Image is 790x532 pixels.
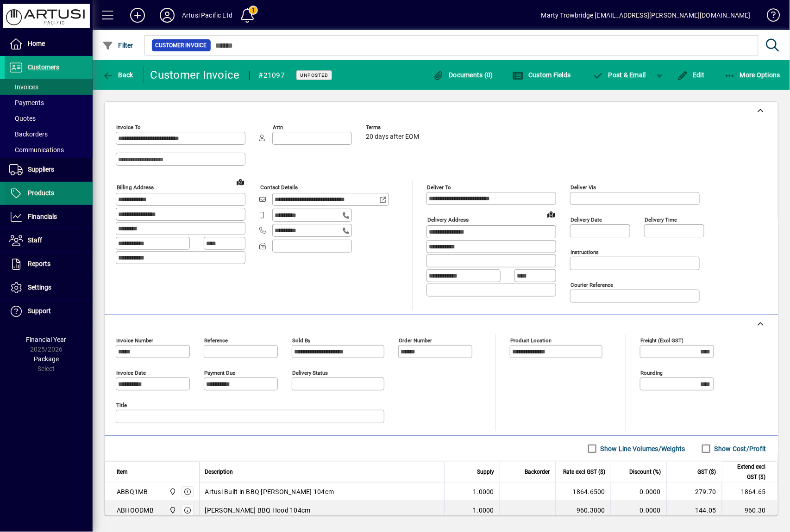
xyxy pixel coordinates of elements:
[273,124,283,130] mat-label: Attn
[204,370,235,376] mat-label: Payment due
[571,184,596,191] mat-label: Deliver via
[292,370,328,376] mat-label: Delivery status
[645,217,677,223] mat-label: Delivery time
[150,68,240,82] div: Customer Invoice
[204,337,228,344] mat-label: Reference
[640,370,663,376] mat-label: Rounding
[675,67,707,83] button: Edit
[102,42,133,49] span: Filter
[611,501,666,520] td: 0.0000
[152,7,182,24] button: Profile
[28,284,51,291] span: Settings
[513,71,571,79] span: Custom Fields
[571,282,613,288] mat-label: Courier Reference
[5,126,93,142] a: Backorders
[182,8,232,23] div: Artusi Pacific Ltd
[116,124,141,130] mat-label: Invoice To
[713,444,766,453] label: Show Cost/Profit
[28,307,51,315] span: Support
[640,337,683,344] mat-label: Freight (excl GST)
[593,71,646,79] span: ost & Email
[541,8,751,23] div: Marty Trowbridge [EMAIL_ADDRESS][PERSON_NAME][DOMAIN_NAME]
[5,276,93,299] a: Settings
[28,40,45,47] span: Home
[28,236,42,244] span: Staff
[629,467,661,477] span: Discount (%)
[5,158,93,181] a: Suppliers
[205,467,233,477] span: Description
[5,95,93,111] a: Payments
[26,336,67,343] span: Financial Year
[473,487,495,496] span: 1.0000
[608,71,613,79] span: P
[5,111,93,126] a: Quotes
[571,249,599,255] mat-label: Instructions
[477,467,494,477] span: Supply
[473,506,495,515] span: 1.0000
[100,67,136,83] button: Back
[5,32,93,56] a: Home
[724,71,781,79] span: More Options
[123,7,152,24] button: Add
[5,205,93,229] a: Financials
[666,483,722,501] td: 279.70
[117,467,128,477] span: Item
[167,505,177,515] span: Main Warehouse
[300,72,328,78] span: Unposted
[510,67,573,83] button: Custom Fields
[399,337,432,344] mat-label: Order number
[93,67,144,83] app-page-header-button: Back
[167,487,177,497] span: Main Warehouse
[722,483,777,501] td: 1864.65
[292,337,310,344] mat-label: Sold by
[563,467,605,477] span: Rate excl GST ($)
[728,462,766,482] span: Extend excl GST ($)
[205,506,311,515] span: [PERSON_NAME] BBQ Hood 104cm
[427,184,451,191] mat-label: Deliver To
[666,501,722,520] td: 144.05
[28,63,59,71] span: Customers
[28,189,54,197] span: Products
[205,487,334,496] span: Artusi Built in BBQ [PERSON_NAME] 104cm
[5,79,93,95] a: Invoices
[259,68,285,83] div: #21097
[28,213,57,220] span: Financials
[5,253,93,276] a: Reports
[431,67,495,83] button: Documents (0)
[561,506,605,515] div: 960.3000
[100,37,136,54] button: Filter
[116,402,127,408] mat-label: Title
[544,207,558,222] a: View on map
[698,467,716,477] span: GST ($)
[116,337,153,344] mat-label: Invoice number
[233,174,248,189] a: View on map
[366,133,419,141] span: 20 days after EOM
[9,130,48,138] span: Backorders
[9,146,64,154] span: Communications
[588,67,651,83] button: Post & Email
[611,483,666,501] td: 0.0000
[722,67,783,83] button: More Options
[156,41,207,50] span: Customer Invoice
[599,444,685,453] label: Show Line Volumes/Weights
[28,260,50,267] span: Reports
[525,467,550,477] span: Backorder
[5,229,93,252] a: Staff
[5,300,93,323] a: Support
[9,115,36,122] span: Quotes
[510,337,552,344] mat-label: Product location
[102,71,133,79] span: Back
[366,124,421,130] span: Terms
[28,166,54,173] span: Suppliers
[34,355,59,363] span: Package
[571,217,602,223] mat-label: Delivery date
[117,487,148,496] div: ABBQ1MB
[116,370,146,376] mat-label: Invoice date
[5,182,93,205] a: Products
[9,99,44,106] span: Payments
[117,506,154,515] div: ABHOODMB
[561,487,605,496] div: 1864.6500
[760,2,778,32] a: Knowledge Base
[5,142,93,158] a: Communications
[722,501,777,520] td: 960.30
